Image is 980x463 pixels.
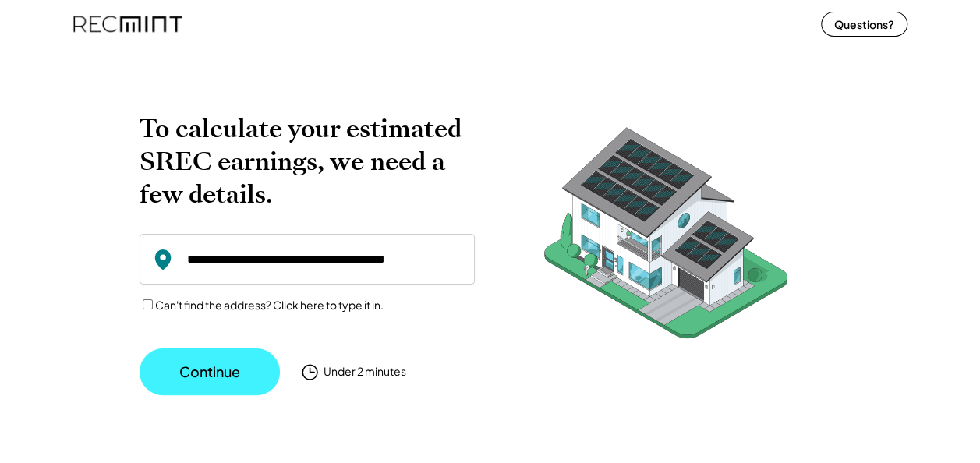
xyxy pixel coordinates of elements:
[514,112,818,362] img: RecMintArtboard%207.png
[73,3,182,44] img: recmint-logotype%403x%20%281%29.jpeg
[140,112,475,210] h2: To calculate your estimated SREC earnings, we need a few details.
[140,348,280,395] button: Continue
[821,12,907,37] button: Questions?
[324,364,406,380] div: Under 2 minutes
[155,298,384,312] label: Can't find the address? Click here to type it in.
